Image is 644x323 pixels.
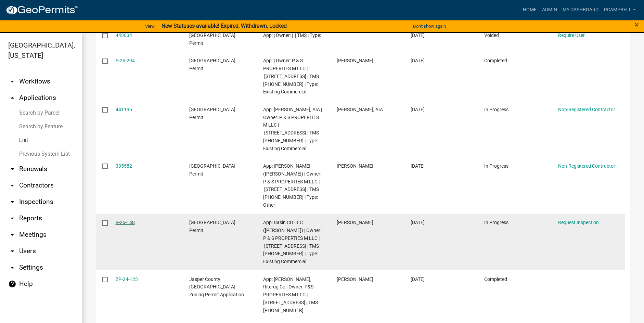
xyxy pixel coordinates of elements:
a: Non-Registered Contractor [558,107,615,112]
i: arrow_drop_down [8,263,16,272]
span: Richard Chapella [337,276,373,282]
a: S-25-294 [116,58,135,63]
a: Non-Registered Contractor [558,163,615,169]
i: arrow_drop_down [8,77,16,86]
a: ZP-24-123 [116,276,138,282]
span: 11/14/2024 [411,163,425,169]
span: 10/23/2024 [411,220,425,225]
span: Jasper County Building Permit [189,163,235,177]
span: 06/27/2025 [411,58,425,63]
span: App: Michael Johnson, AIA | Owner: P & S PROPERTIES M LLC | 175 FORDVILLE RD | TMS 063-30-03-005 ... [263,107,322,151]
span: Thomas Krejci [337,58,373,63]
span: Kyle Peterson [337,220,373,225]
i: arrow_drop_down [8,231,16,239]
span: Jasper County Building Permit [189,58,235,71]
button: Don't show again [410,21,449,32]
span: In Progress [484,107,508,112]
span: App: Basin CO LLC (Kyle Peterson) | Owner: P & S PROPERTIES M LLC | 175 FORDVILLE RD | TMS 063-30... [263,220,321,264]
span: 06/30/2025 [411,33,425,38]
i: arrow_drop_down [8,198,16,206]
span: Jeffrey O Neal [337,163,373,169]
a: Require User [558,33,585,38]
i: arrow_drop_down [8,247,16,255]
a: rcampbell [601,3,639,16]
a: Request Inspection [558,220,599,225]
a: My Dashboard [560,3,601,16]
span: Michael C Johnson, AIA [337,107,383,112]
i: help [8,280,16,288]
span: In Progress [484,163,508,169]
span: 06/25/2025 [411,107,425,112]
span: 06/14/2024 [411,276,425,282]
span: × [634,20,639,29]
a: 443034 [116,33,132,38]
span: In Progress [484,220,508,225]
i: arrow_drop_down [8,165,16,173]
strong: New Statuses available! Expired, Withdrawn, Locked [162,23,287,29]
i: arrow_drop_down [8,214,16,222]
button: Close [634,21,639,29]
a: Home [520,3,539,16]
span: Jasper County Building Permit [189,107,235,120]
a: 335582 [116,163,132,169]
span: Completed [484,58,507,63]
a: Admin [539,3,560,16]
span: App: | Owner: | | TMS | Type: [263,33,321,38]
span: Jasper County SC Zoning Permit Application [189,276,244,298]
a: S-25-148 [116,220,135,225]
span: Jasper County Building Permit [189,220,235,233]
i: arrow_drop_down [8,181,16,190]
span: App: | Owner: P & S PROPERTIES M LLC | 175 FORDVILLE RD | TMS 063-30-03-005 | Type: Existing Comm... [263,58,319,94]
span: Completed [484,276,507,282]
span: App: BJ Fire (Jeffrey O Neal) | Owner: P & S PROPERTIES M LLC | 175 FORDVILLE RD | TMS 063-30-03-... [263,163,321,208]
span: App: Richard Chapella, Riterug Co | Owner: P&S PROPERTIES M LLC | 175 FORDVILLE RD | TMS 063-30-0... [263,276,318,313]
a: View [142,21,157,32]
span: Voided [484,33,499,38]
i: arrow_drop_up [8,94,16,102]
a: 441195 [116,107,132,112]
